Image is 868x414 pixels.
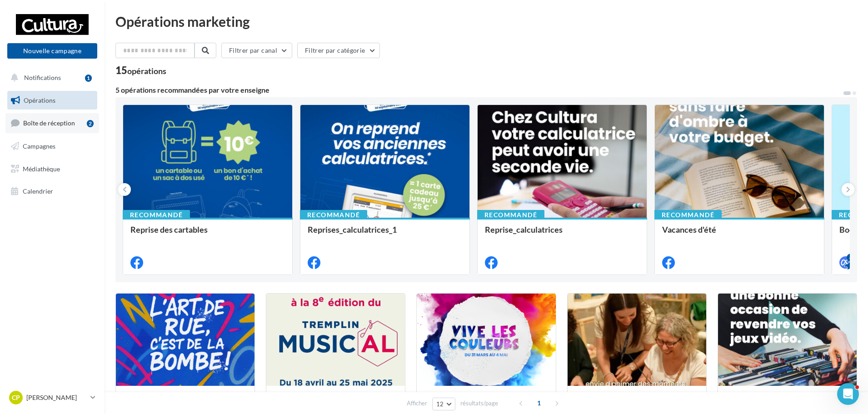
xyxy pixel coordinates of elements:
[847,254,855,262] div: 4
[5,91,99,110] a: Opérations
[23,165,60,172] span: Médiathèque
[5,137,99,156] a: Campagnes
[5,160,99,179] a: Médiathèque
[407,399,427,408] span: Afficher
[477,210,544,220] div: Recommandé
[115,86,843,94] div: 5 opérations recommandées par votre enseigne
[308,225,462,243] div: Reprises_calculatrices_1
[87,120,94,127] div: 2
[654,210,722,220] div: Recommandé
[297,43,380,58] button: Filtrer par catégorie
[24,96,55,104] span: Opérations
[221,43,292,58] button: Filtrer par canal
[115,65,166,75] div: 15
[123,210,190,220] div: Recommandé
[300,210,367,220] div: Recommandé
[7,389,97,406] a: CP [PERSON_NAME]
[23,119,75,127] span: Boîte de réception
[85,75,92,82] div: 1
[7,43,97,59] button: Nouvelle campagne
[12,393,20,402] span: CP
[23,187,53,195] span: Calendrier
[837,383,859,405] iframe: Intercom live chat
[26,393,87,402] p: [PERSON_NAME]
[532,396,546,410] span: 1
[23,142,55,150] span: Campagnes
[127,67,166,75] div: opérations
[662,225,817,243] div: Vacances d'été
[460,399,498,408] span: résultats/page
[130,225,285,243] div: Reprise des cartables
[436,400,444,408] span: 12
[5,68,95,87] button: Notifications 1
[485,225,639,243] div: Reprise_calculatrices
[5,182,99,201] a: Calendrier
[24,74,61,81] span: Notifications
[115,15,857,28] div: Opérations marketing
[432,398,455,410] button: 12
[5,113,99,133] a: Boîte de réception2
